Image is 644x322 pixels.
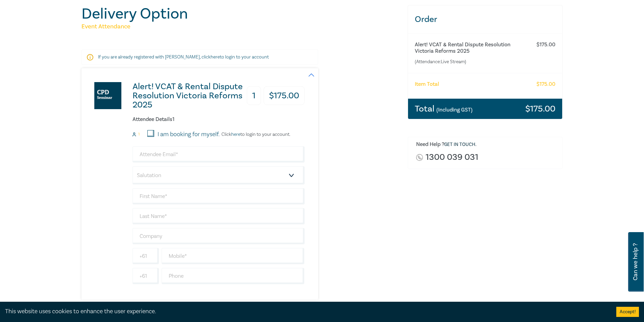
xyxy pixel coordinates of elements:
input: Attendee Email* [133,146,305,163]
h3: Total [415,104,473,113]
a: Get in touch [444,142,475,148]
input: Company [133,228,305,244]
h6: Alert! VCAT & Rental Dispute Resolution Victoria Reforms 2025 [415,42,529,54]
input: Phone [162,268,305,284]
small: (Attendance: Live Stream ) [415,58,529,65]
h6: Attendee Details 1 [133,116,305,123]
input: Last Name* [133,208,305,224]
span: Can we help ? [632,236,639,288]
p: If you are already registered with [PERSON_NAME], click to login to your account [98,54,302,60]
h3: $ 175.00 [525,104,555,113]
p: Click to login to your account. [220,132,290,137]
h3: Order [408,5,563,33]
h6: Need Help ? . [416,141,557,148]
h3: $ 175.00 [264,86,305,105]
input: First Name* [133,188,305,204]
h3: 1 [247,86,261,105]
input: Mobile* [162,248,305,264]
a: here [211,54,220,60]
h6: $ 175.00 [536,81,555,88]
h6: $ 175.00 [536,42,555,48]
a: here [231,131,240,138]
button: Accept cookies [616,307,639,317]
div: This website uses cookies to enhance the user experience. [5,307,606,316]
a: 1300 039 031 [426,153,478,162]
input: +61 [133,248,159,264]
img: Alert! VCAT & Rental Dispute Resolution Victoria Reforms 2025 [94,82,121,109]
label: I am booking for myself. [158,130,220,139]
h3: Alert! VCAT & Rental Dispute Resolution Victoria Reforms 2025 [133,82,244,109]
input: +61 [133,268,159,284]
h1: Delivery Option [81,5,400,23]
h5: Event Attendance [81,23,400,31]
small: 1 [138,132,140,137]
h6: Item Total [415,81,439,88]
small: (Including GST) [436,106,473,113]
